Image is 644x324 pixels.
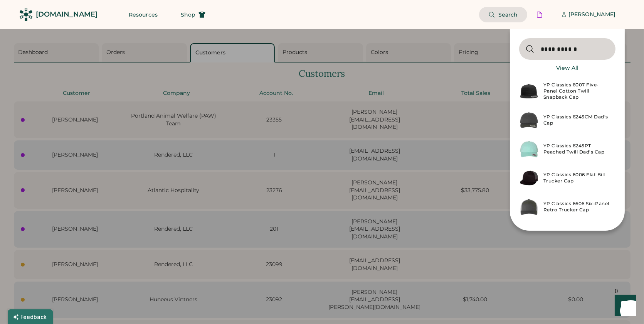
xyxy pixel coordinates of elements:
[181,12,195,17] span: Shop
[556,64,578,72] div: View All
[519,106,539,135] img: 6245CM
[543,143,611,155] div: YP Classics 6245PT Peached Twill Dad's Cap
[119,7,167,22] button: Resources
[172,7,215,22] button: Shop
[543,201,611,213] div: YP Classics 6606 Six-Panel Retro Trucker Cap
[607,289,641,322] iframe: Front Chat
[519,164,539,192] img: 6006
[36,10,98,19] div: [DOMAIN_NAME]
[568,11,615,19] div: [PERSON_NAME]
[543,172,611,184] div: YP Classics 6006 Flat Bill Trucker Cap
[19,8,33,21] img: Rendered Logo - Screens
[543,114,611,126] div: YP Classics 6245CM Dad’s Cap
[519,192,539,221] img: 6606
[519,135,539,164] img: 6245PT
[498,12,518,17] span: Search
[479,7,527,22] button: Search
[543,82,611,100] div: YP Classics 6007 Five-Panel Cotton Twill Snapback Cap
[519,77,539,106] img: 6007-Black-Front.jpg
